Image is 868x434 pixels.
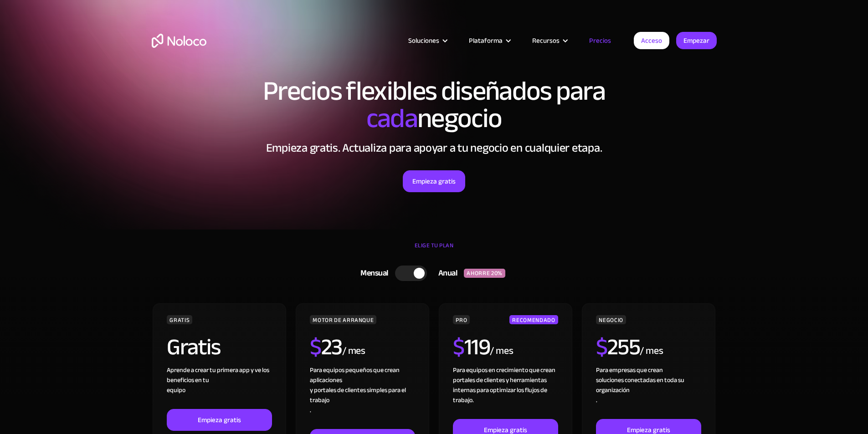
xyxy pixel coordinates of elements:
[490,341,513,360] font: / mes
[167,409,272,431] a: Empieza gratis
[457,35,521,46] div: Plataforma
[417,93,502,144] font: negocio
[596,364,663,376] font: Para empresas que crean
[360,266,388,281] font: Mensual
[167,326,220,368] font: Gratis
[596,326,607,368] font: $
[366,93,417,144] font: cada
[456,315,467,326] font: PRO
[310,404,311,416] font: .
[310,384,406,406] font: y portales de clientes simples para el trabajo
[412,175,456,188] font: Empieza gratis
[464,326,490,368] font: 119
[521,35,578,46] div: Recursos
[469,34,503,47] font: Plataforma
[310,326,321,368] font: $
[641,34,662,47] font: Acceso
[683,34,709,47] font: Empezar
[467,268,502,279] font: AHORRE 20%
[408,34,439,47] font: Soluciones
[596,374,684,396] font: soluciones conectadas en toda su organización
[403,170,465,192] a: Empieza gratis
[676,32,717,49] a: Empezar
[310,364,400,386] font: Para equipos pequeños que crean aplicaciones
[342,341,365,360] font: / mes
[453,364,555,406] font: Para equipos en crecimiento que crean portales de clientes y herramientas internas para optimizar...
[415,240,454,251] font: ELIGE TU PLAN
[266,137,602,159] font: Empieza gratis. Actualiza para apoyar a tu negocio en cualquier etapa.
[607,326,640,368] font: 255
[167,364,269,386] font: Aprende a crear tu primera app y ve los beneficios en tu
[169,315,190,326] font: GRATIS
[532,34,560,47] font: Recursos
[578,35,622,46] a: Precios
[634,32,669,49] a: Acceso
[152,34,206,48] a: hogar
[438,266,457,281] font: Anual
[397,35,457,46] div: Soluciones
[512,315,555,326] font: RECOMENDADO
[321,326,342,368] font: 23
[453,326,464,368] font: $
[313,315,374,326] font: MOTOR DE ARRANQUE
[263,66,605,117] font: Precios flexibles diseñados para
[589,34,611,47] font: Precios
[167,384,185,396] font: equipo
[198,414,241,426] font: Empieza gratis
[599,315,623,326] font: NEGOCIO
[640,341,663,360] font: / mes
[596,394,597,406] font: .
